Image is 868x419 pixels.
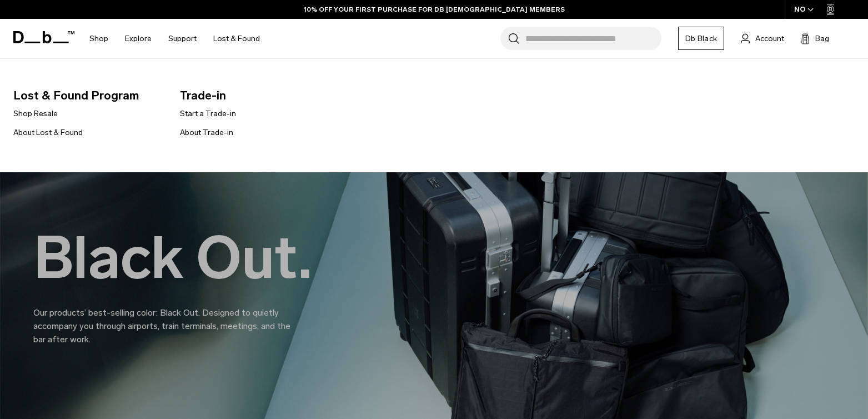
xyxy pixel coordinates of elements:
a: Lost & Found [213,19,260,58]
span: Trade-in [180,87,329,104]
a: Support [168,19,197,58]
nav: Main Navigation [81,19,268,58]
button: Bag [801,32,829,45]
span: Account [755,33,784,44]
span: Lost & Found Program [13,87,162,104]
a: About Lost & Found [13,127,83,138]
a: Shop [89,19,108,58]
span: Bag [815,33,829,44]
a: About Trade-in [180,127,233,138]
a: 10% OFF YOUR FIRST PURCHASE FOR DB [DEMOGRAPHIC_DATA] MEMBERS [304,4,565,14]
a: Account [741,32,784,45]
a: Start a Trade-in [180,108,236,119]
a: Shop Resale [13,108,58,119]
a: Db Black [678,27,724,50]
a: Explore [125,19,152,58]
